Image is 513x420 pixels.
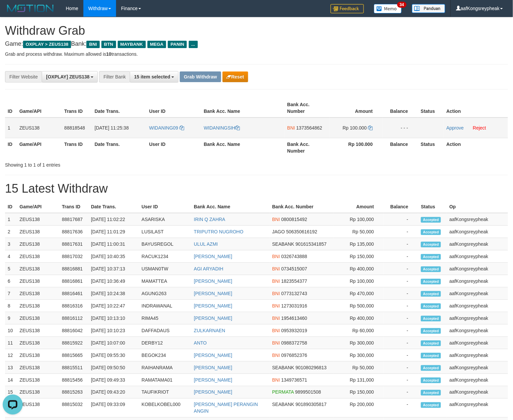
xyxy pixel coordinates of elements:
[444,98,508,118] th: Action
[17,201,59,213] th: Game/API
[59,287,88,300] td: 88816461
[106,51,111,57] strong: 10
[86,41,99,48] span: BNI
[139,275,191,287] td: MAMATTEA
[149,125,184,131] a: WIDANING09
[194,365,232,370] a: [PERSON_NAME]
[272,229,285,234] span: JAGO
[17,250,59,263] td: ZEUS138
[447,263,508,275] td: aafKongsreypheak
[272,402,294,407] span: SEABANK
[421,266,441,272] span: Accepted
[272,278,280,284] span: BNI
[5,250,17,263] td: 4
[272,291,280,296] span: BNI
[17,118,62,138] td: ZEUS138
[272,377,280,383] span: BNI
[5,386,17,399] td: 15
[447,250,508,263] td: aafKongsreypheak
[5,51,508,57] p: Grab and process withdraw. Maximum allowed is transactions.
[5,374,17,386] td: 14
[134,74,170,79] span: 15 item selected
[139,238,191,250] td: BAYUSREGOL
[88,275,139,287] td: [DATE] 10:36:49
[447,238,508,250] td: aafKongsreypheak
[88,325,139,337] td: [DATE] 10:10:23
[383,138,418,157] th: Balance
[88,300,139,312] td: [DATE] 10:22:47
[330,138,383,157] th: Rp 100.000
[168,41,187,48] span: PANIN
[17,275,59,287] td: ZEUS138
[412,4,445,13] img: panduan.png
[421,365,441,371] span: Accepted
[139,399,191,418] td: KOBELKOBEL000
[286,229,317,234] span: Copy 506350616192 to clipboard
[88,238,139,250] td: [DATE] 11:00:31
[139,300,191,312] td: INDRAWANAL
[147,41,166,48] span: MEGA
[418,201,447,213] th: Status
[447,300,508,312] td: aafKongsreypheak
[421,217,441,223] span: Accepted
[46,74,89,79] span: [OXPLAY] ZEUS138
[139,250,191,263] td: RACUK1234
[334,337,384,349] td: Rp 300,000
[334,325,384,337] td: Rp 60,000
[5,312,17,325] td: 9
[59,201,88,213] th: Trans ID
[447,201,508,213] th: Op
[447,287,508,300] td: aafKongsreypheak
[194,377,232,383] a: [PERSON_NAME]
[447,399,508,418] td: aafKongsreypheak
[272,217,280,222] span: BNI
[296,125,322,131] span: Copy 1373564862 to clipboard
[88,226,139,238] td: [DATE] 11:01:29
[189,41,198,48] span: ...
[281,266,307,271] span: Copy 0734515007 to clipboard
[139,226,191,238] td: LUSILAST
[421,279,441,284] span: Accepted
[139,337,191,349] td: DERBY12
[59,337,88,349] td: 88815922
[194,328,225,333] a: ZULKARNAEN
[473,125,486,131] a: Reject
[5,325,17,337] td: 10
[17,349,59,362] td: ZEUS138
[447,125,464,131] a: Approve
[88,349,139,362] td: [DATE] 09:55:30
[59,362,88,374] td: 88815511
[384,374,418,386] td: -
[59,399,88,418] td: 88815032
[384,312,418,325] td: -
[272,353,280,358] span: BNI
[384,263,418,275] td: -
[5,201,17,213] th: ID
[59,325,88,337] td: 88816042
[194,402,258,414] a: [PERSON_NAME] PERANGIN ANGIN
[383,118,418,138] td: - - -
[222,71,248,82] button: Reset
[17,300,59,312] td: ZEUS138
[88,399,139,418] td: [DATE] 09:33:09
[5,226,17,238] td: 2
[384,238,418,250] td: -
[272,254,280,259] span: BNI
[194,303,232,308] a: [PERSON_NAME]
[88,362,139,374] td: [DATE] 09:50:50
[17,98,62,118] th: Game/API
[447,374,508,386] td: aafKongsreypheak
[334,275,384,287] td: Rp 100,000
[42,71,98,82] button: [OXPLAY] ZEUS138
[17,226,59,238] td: ZEUS138
[17,374,59,386] td: ZEUS138
[272,365,294,370] span: SEABANK
[270,201,334,213] th: Bank Acc. Number
[272,316,280,321] span: BNI
[139,213,191,226] td: ASARISKA
[418,98,444,118] th: Status
[281,254,307,259] span: Copy 0326743888 to clipboard
[384,300,418,312] td: -
[281,340,307,346] span: Copy 0988372758 to clipboard
[421,229,441,235] span: Accepted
